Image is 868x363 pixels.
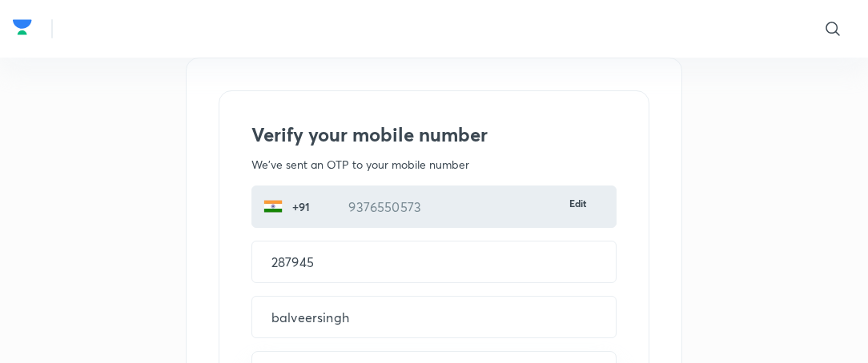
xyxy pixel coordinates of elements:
[13,15,32,43] a: Company Logo
[263,197,283,216] img: India
[569,196,592,210] h6: Edit
[251,156,617,173] p: We've sent an OTP to your mobile number
[252,241,616,282] input: One time password
[251,123,617,146] h2: Verify your mobile number
[252,297,616,337] input: Name
[13,15,32,39] img: Company Logo
[569,196,592,217] a: Edit
[283,198,316,215] p: +91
